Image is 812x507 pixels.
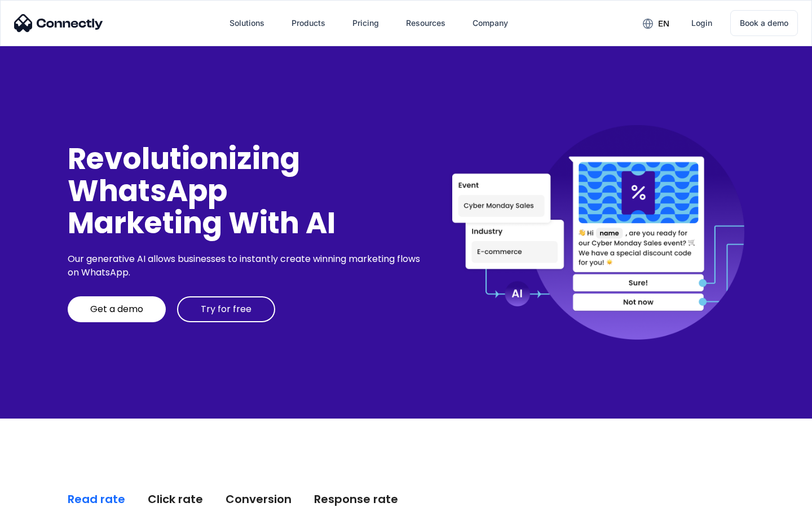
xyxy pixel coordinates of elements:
div: Get a demo [90,304,143,315]
div: Company [473,15,508,31]
img: Connectly Logo [14,14,103,32]
div: Pricing [352,15,379,31]
div: Conversion [226,491,292,507]
a: Book a demo [730,10,798,36]
div: Try for free [201,304,251,315]
a: Pricing [343,10,388,37]
div: Click rate [148,491,203,507]
div: Resources [406,15,445,31]
a: Try for free [177,296,275,322]
a: Login [682,10,721,37]
div: Products [292,15,325,31]
div: Solutions [230,15,264,31]
div: Read rate [68,491,125,507]
div: Our generative AI allows businesses to instantly create winning marketing flows on WhatsApp. [68,252,424,279]
div: Login [691,15,712,31]
div: Response rate [314,491,398,507]
a: Get a demo [68,296,166,322]
div: en [658,16,669,32]
div: Revolutionizing WhatsApp Marketing With AI [68,143,424,239]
